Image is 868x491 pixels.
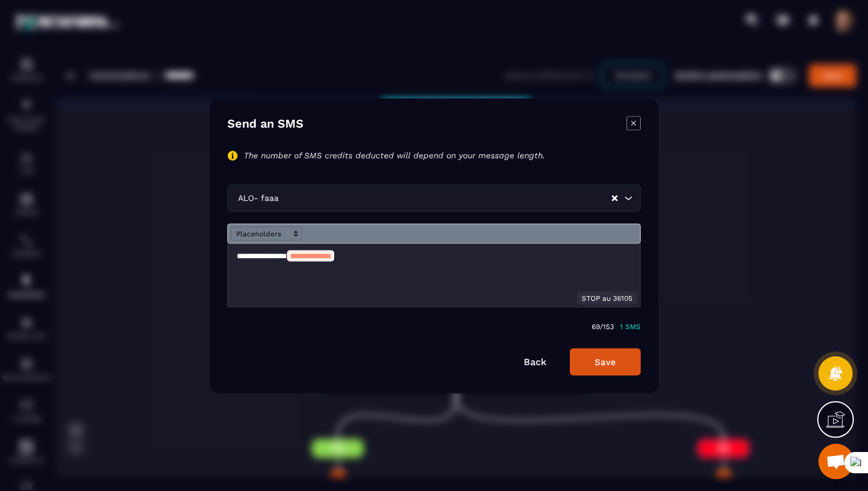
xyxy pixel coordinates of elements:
button: Save [570,348,641,375]
p: 69/ [592,322,603,330]
h4: Send an SMS [227,116,304,132]
button: Clear Selected [612,194,618,203]
input: Search for option [281,191,611,204]
p: 153 [603,322,614,330]
p: The number of SMS credits deducted will depend on your message length. [244,150,545,161]
div: STOP au 36105 [577,291,637,304]
a: Back [524,356,546,367]
p: 1 SMS [620,322,641,330]
div: Search for option [227,184,641,212]
div: Mở cuộc trò chuyện [818,444,854,479]
span: ALO- faaa [235,191,281,204]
